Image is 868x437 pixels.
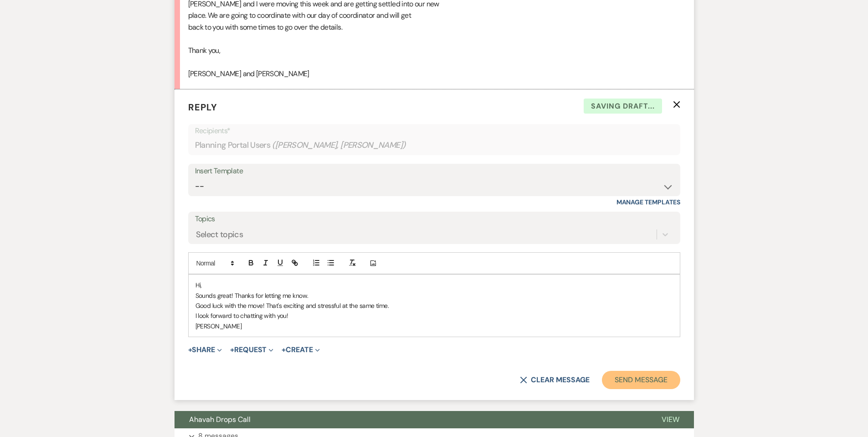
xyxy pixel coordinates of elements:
p: Good luck with the move! That's exciting and stressful at the same time. [195,301,673,311]
a: Manage Templates [616,198,680,206]
button: Send Message [602,371,680,389]
div: Planning Portal Users [195,136,673,154]
span: + [188,346,192,354]
span: + [230,346,234,354]
button: View [647,411,694,428]
p: [PERSON_NAME] [195,321,673,331]
button: Request [230,346,273,354]
p: I look forward to chatting with you! [195,311,673,321]
span: Reply [188,101,217,113]
div: Select topics [196,229,243,241]
div: Insert Template [195,165,673,178]
span: ( [PERSON_NAME], [PERSON_NAME] ) [272,139,406,151]
button: Share [188,346,222,354]
button: Create [282,346,319,354]
label: Topics [195,213,673,226]
button: Ahavah Drops Call [175,411,647,428]
span: Ahavah Drops Call [189,415,251,424]
p: Hi, [195,280,673,290]
p: Sounds great! Thanks for letting me know. [195,291,673,301]
button: Clear message [520,376,589,384]
span: View [662,415,679,424]
span: + [282,346,286,354]
span: Saving draft... [584,99,662,114]
p: Recipients* [195,125,673,137]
